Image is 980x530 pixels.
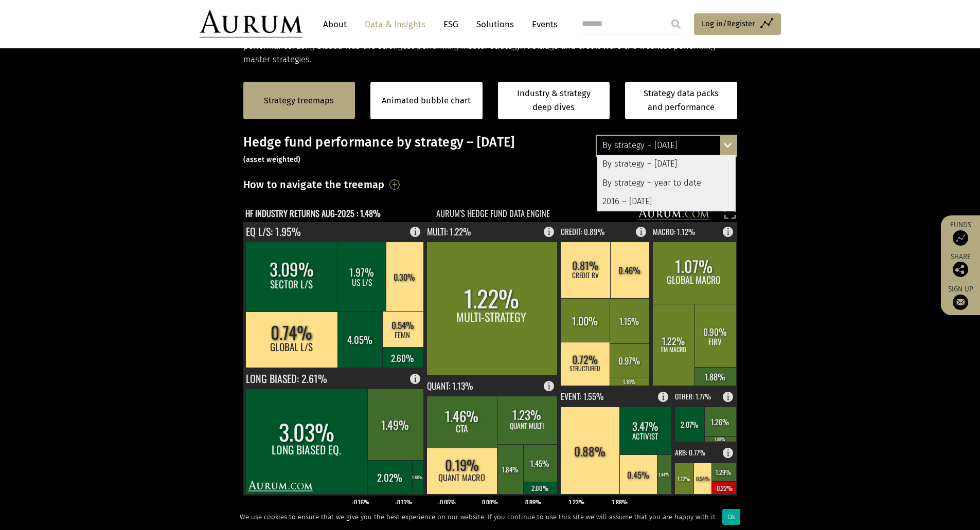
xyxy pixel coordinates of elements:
[597,192,736,211] div: 2016 – [DATE]
[946,221,975,246] a: Funds
[953,262,968,277] img: Share this post
[597,174,736,192] div: By strategy – year to date
[694,13,781,35] a: Log in/Register
[382,94,471,107] a: Animated bubble chart
[597,155,736,174] div: By strategy – [DATE]
[498,82,610,119] a: Industry & strategy deep dives
[200,10,302,38] img: Aurum
[264,94,334,107] a: Strategy treemaps
[438,15,464,34] a: ESG
[318,15,352,34] a: About
[360,15,431,34] a: Data & Insights
[953,295,968,310] img: Sign up to our newsletter
[625,82,737,119] a: Strategy data packs and performance
[953,230,968,246] img: Access Funds
[597,136,736,155] div: By strategy – [DATE]
[243,155,301,164] small: (asset weighted)
[527,15,558,34] a: Events
[946,253,975,277] div: Share
[722,509,740,525] div: Ok
[666,14,686,34] input: Submit
[702,17,755,30] span: Log in/Register
[243,176,385,193] h3: How to navigate the treemap
[243,135,737,166] h3: Hedge fund performance by strategy – [DATE]
[946,285,975,310] a: Sign up
[471,15,519,34] a: Solutions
